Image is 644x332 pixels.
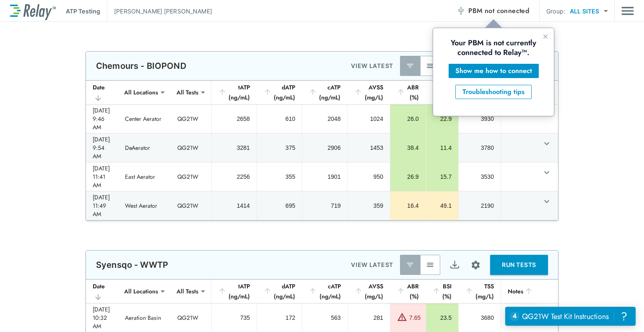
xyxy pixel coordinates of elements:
[171,162,211,191] td: QG21W
[449,260,460,270] img: Export Icon
[309,144,340,152] div: 2906
[171,283,204,300] div: All Tests
[218,281,250,301] div: tATP (ng/mL)
[354,115,383,123] div: 1024
[406,62,414,70] img: Latest
[397,281,419,301] div: ABR (%)
[433,28,554,116] iframe: tooltip
[118,105,171,133] td: Center Aerator
[93,193,112,218] div: [DATE] 11:49 AM
[426,261,434,269] img: View All
[546,7,565,16] p: Group:
[171,191,211,220] td: QG21W
[432,82,452,102] div: BSI (%)
[218,314,250,322] div: 735
[470,260,481,270] img: Settings Icon
[118,84,164,101] div: All Locations
[409,314,421,322] div: 7.65
[118,283,164,300] div: All Locations
[93,135,112,160] div: [DATE] 9:54 AM
[351,61,393,71] p: VIEW LATEST
[218,115,250,123] div: 2658
[397,173,419,181] div: 26.9
[397,312,407,322] img: Warning
[218,144,250,152] div: 3281
[96,260,168,270] p: Syensqo - WWTP
[309,82,340,102] div: cATP (ng/mL)
[540,136,554,151] button: expand row
[66,7,100,16] p: ATP Testing
[10,2,56,20] img: LuminUltra Relay
[264,201,295,210] div: 695
[86,81,558,220] table: sticky table
[433,201,452,210] div: 49.1
[468,5,529,17] span: PBM
[171,303,211,332] td: QG21W
[432,281,452,301] div: BSI (%)
[433,173,452,181] div: 15.7
[540,194,554,209] button: expand row
[86,81,118,105] th: Date
[263,82,295,102] div: dATP (ng/mL)
[93,106,112,131] div: [DATE] 9:46 AM
[354,281,383,301] div: AVSS (mg/L)
[465,173,494,181] div: 3530
[118,162,171,191] td: East Aerator
[465,144,494,152] div: 3780
[171,84,204,101] div: All Tests
[354,201,383,210] div: 359
[485,6,529,16] span: not connected
[397,115,419,123] div: 26.0
[93,164,112,189] div: [DATE] 11:41 AM
[264,314,295,322] div: 172
[218,82,250,102] div: tATP (ng/mL)
[309,173,340,181] div: 1901
[118,191,171,220] td: West Aerator
[465,314,494,322] div: 3680
[621,3,634,19] img: Drawer Icon
[397,144,419,152] div: 38.4
[433,314,452,322] div: 23.5
[621,3,634,19] button: Main menu
[397,82,419,102] div: ABR (%)
[96,61,186,71] p: Chemours - BIOPOND
[351,260,393,270] p: VIEW LATEST
[490,255,548,275] button: RUN TESTS
[465,254,487,276] button: Site setup
[465,201,494,210] div: 2190
[309,314,340,322] div: 563
[264,173,295,181] div: 355
[508,286,533,296] div: Notes
[453,3,532,19] button: PBM not connected
[457,7,465,15] img: Offline Icon
[397,201,419,210] div: 16.4
[406,261,414,269] img: Latest
[354,144,383,152] div: 1453
[118,133,171,162] td: DeAerator
[465,281,494,301] div: TSS (mg/L)
[171,105,211,133] td: QG21W
[171,133,211,162] td: QG21W
[309,115,340,123] div: 2048
[263,281,295,301] div: dATP (ng/mL)
[444,255,465,275] button: Export
[433,144,452,152] div: 11.4
[264,144,295,152] div: 375
[309,201,340,210] div: 719
[354,173,383,181] div: 950
[93,305,112,330] div: [DATE] 10:32 AM
[118,303,171,332] td: Aeration Basin
[86,280,118,303] th: Date
[114,7,212,16] p: [PERSON_NAME] [PERSON_NAME]
[309,281,340,301] div: cATP (ng/mL)
[505,307,636,326] iframe: Resource center
[426,62,434,70] img: View All
[540,165,554,180] button: expand row
[355,314,383,322] div: 281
